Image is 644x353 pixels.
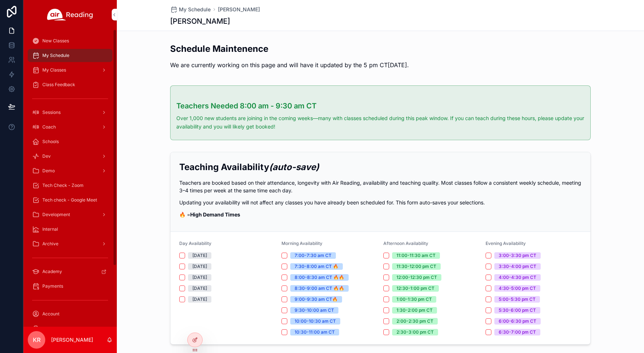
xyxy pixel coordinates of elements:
a: Tech Check - Zoom [28,179,112,192]
div: 1:00-1:30 pm CT [396,296,432,303]
div: 7:30-8:00 am CT 🔥 [295,263,338,270]
div: 2:30-3:00 pm CT [396,329,434,335]
div: 3:00-3:30 pm CT [499,252,536,259]
a: Development [28,208,112,221]
a: My Classes [28,64,112,77]
div: [DATE] [192,296,207,303]
span: Sessions [42,110,61,115]
div: ### Teachers Needed 8:00 am - 9:30 am CT Over 1,000 new students are joining in the coming weeks—... [176,100,584,131]
span: My Schedule [42,53,69,58]
em: (auto-save) [269,162,319,172]
div: 6:30-7:00 pm CT [499,329,536,335]
div: [DATE] [192,274,207,281]
span: Substitute Applications [42,326,89,331]
div: [DATE] [192,252,207,259]
p: Over 1,000 new students are joining in the coming weeks—many with classes scheduled during this p... [176,114,584,131]
div: 5:00-5:30 pm CT [499,296,536,303]
span: Dev [42,153,51,159]
a: Archive [28,237,112,250]
div: 10:00-10:30 am CT [295,318,336,325]
div: 6:00-6:30 pm CT [499,318,536,325]
div: 7:00-7:30 am CT [295,252,331,259]
div: 4:00-4:30 pm CT [499,274,536,281]
div: 5:30-6:00 pm CT [499,307,536,314]
div: 10:30-11:00 am CT [295,329,335,335]
strong: High Demand Times [190,211,240,218]
span: Development [42,212,70,218]
span: New Classes [42,38,69,44]
span: Morning Availability [281,241,322,246]
span: My Classes [42,67,66,73]
span: Archive [42,241,58,247]
span: Internal [42,226,58,232]
div: 11:00-11:30 am CT [396,252,436,259]
div: [DATE] [192,285,207,292]
span: Account [42,311,60,317]
span: KR [33,335,41,344]
a: New Classes [28,34,112,47]
span: Class Feedback [42,82,75,88]
span: My Schedule [179,6,211,13]
span: Evening Availability [486,241,526,246]
a: Account [28,307,112,321]
span: Tech check - Google Meet [42,197,97,203]
a: Dev [28,150,112,163]
h2: Schedule Maintenence [170,43,409,55]
a: Sessions [28,106,112,119]
div: 4:30-5:00 pm CT [499,285,536,292]
a: Internal [28,223,112,236]
a: Substitute Applications [28,322,112,335]
span: Payments [42,283,63,289]
h2: Teaching Availability [179,161,582,173]
img: App logo [47,9,93,20]
div: 9:30-10:00 am CT [295,307,334,314]
span: Coach [42,124,56,130]
span: Academy [42,269,62,275]
p: Teachers are booked based on their attendance, longevity with Air Reading, availability and teach... [179,179,582,194]
a: Demo [28,164,112,177]
h3: Teachers Needed 8:00 am - 9:30 am CT [176,100,584,111]
div: [DATE] [192,263,207,270]
div: 9:00-9:30 am CT🔥 [295,296,338,303]
div: 8:00-8:30 am CT 🔥🔥 [295,274,344,281]
div: scrollable content [23,29,117,327]
a: Payments [28,280,112,293]
a: My Schedule [170,6,211,13]
div: 2:00-2:30 pm CT [396,318,433,325]
a: Academy [28,265,112,278]
a: Schools [28,135,112,148]
div: 3:30-4:00 pm CT [499,263,536,270]
a: Class Feedback [28,78,112,91]
span: Tech Check - Zoom [42,183,84,188]
a: My Schedule [28,49,112,62]
a: Coach [28,120,112,134]
div: 8:30-9:00 am CT 🔥🔥 [295,285,344,292]
p: Updating your availability will not affect any classes you have already been scheduled for. This ... [179,199,582,206]
p: [PERSON_NAME] [51,336,93,344]
span: Demo [42,168,55,174]
span: Schools [42,139,59,145]
div: 1:30-2:00 pm CT [396,307,433,314]
p: We are currently working on this page and will have it updated by the 5 pm CT[DATE]. [170,61,409,69]
div: 11:30-12:00 pm CT [396,263,436,270]
div: 12:00-12:30 pm CT [396,274,437,281]
span: Day Availability [179,241,211,246]
h1: [PERSON_NAME] [170,16,230,26]
div: 12:30-1:00 pm CT [396,285,434,292]
a: Tech check - Google Meet [28,193,112,207]
a: [PERSON_NAME] [218,6,260,13]
p: 🔥 = [179,211,582,218]
span: Afternoon Availability [383,241,428,246]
